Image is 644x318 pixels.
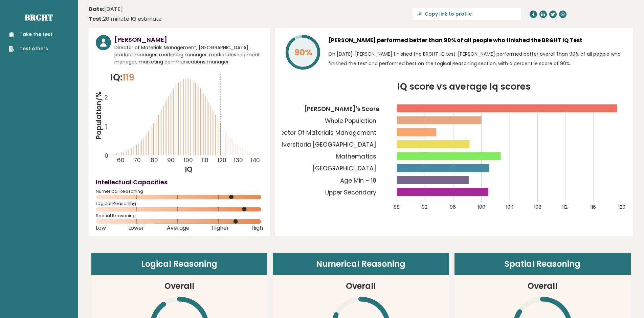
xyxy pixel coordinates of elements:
tspan: Population/% [94,92,104,139]
tspan: Director Of Materials Management [273,129,376,137]
header: Numerical Reasoning [273,253,449,275]
tspan: 116 [590,204,596,210]
tspan: 108 [534,204,541,210]
tspan: 2 [105,93,108,101]
time: [DATE] [89,5,123,13]
p: IQ: [110,71,134,84]
h3: [PERSON_NAME] [114,35,263,44]
tspan: 92 [422,204,427,210]
h3: [PERSON_NAME] performed better than 90% of all people who finished the BRGHT IQ Test [328,35,626,46]
tspan: 100 [478,204,485,210]
a: Test others [9,45,52,52]
tspan: 110 [201,156,208,164]
tspan: [PERSON_NAME]'s Score [305,105,379,113]
tspan: IQ [185,165,193,174]
span: Average [167,227,190,229]
tspan: 130 [234,156,243,164]
a: Take the test [9,31,52,38]
h3: Overall [528,280,557,292]
tspan: [GEOGRAPHIC_DATA] [313,164,376,172]
tspan: 0 [105,152,108,160]
b: Test: [89,15,103,23]
span: Higher [212,227,229,229]
tspan: 120 [618,204,625,210]
div: 20 minute IQ estimate [89,15,162,23]
h3: Overall [164,280,194,292]
tspan: 100 [184,156,193,164]
tspan: 70 [134,156,141,164]
tspan: 90 [167,156,175,164]
span: High [251,227,263,229]
header: Logical Reasoning [91,253,268,275]
tspan: Age Min - 18 [340,176,376,185]
a: Brght [25,12,53,23]
span: Spatial Reasoning [96,214,263,217]
tspan: 120 [218,156,226,164]
tspan: Whole Population [325,117,376,125]
tspan: IQ score vs average Iq scores [397,80,531,93]
tspan: 60 [117,156,125,164]
span: Lower [128,227,144,229]
p: On [DATE], [PERSON_NAME] finished the BRGHT IQ test. [PERSON_NAME] performed better overall than ... [328,49,626,68]
tspan: 112 [562,204,568,210]
tspan: Upper Secondary [326,188,376,197]
span: Director of Materials Management, [GEOGRAPHIC_DATA] , product manager, marketing manager, market ... [114,44,263,66]
span: Logical Reasoning [96,202,263,205]
span: Low [96,227,106,229]
span: Numerical Reasoning [96,190,263,193]
h4: Intellectual Capacities [96,177,263,187]
tspan: 88 [394,204,400,210]
tspan: 140 [251,156,260,164]
header: Spatial Reasoning [454,253,631,275]
tspan: 96 [450,204,456,210]
tspan: 80 [151,156,158,164]
tspan: 90% [294,46,312,58]
h3: Overall [346,280,376,292]
b: Date: [89,5,104,13]
tspan: 1 [105,123,107,131]
tspan: Institucion Universitaria [GEOGRAPHIC_DATA] [242,141,376,149]
tspan: 104 [506,204,514,210]
span: 119 [123,71,134,83]
tspan: Mathematics [336,152,376,161]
